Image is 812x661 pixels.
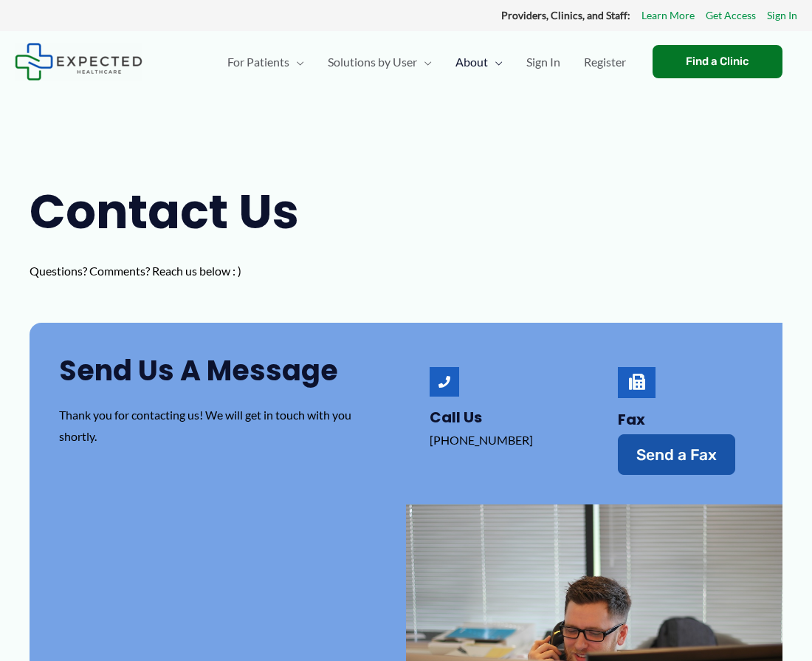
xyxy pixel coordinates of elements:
nav: Primary Site Navigation [216,36,638,88]
img: Expected Healthcare Logo - side, dark font, small [15,43,142,81]
a: Register [572,36,638,88]
span: Menu Toggle [289,36,304,88]
strong: Providers, Clinics, and Staff: [501,9,630,21]
span: Menu Toggle [488,36,503,88]
a: AboutMenu Toggle [444,36,515,88]
a: Learn More [641,6,695,25]
span: Send a Fax [636,447,717,462]
p: Questions? Comments? Reach us below : ) [30,260,300,282]
a: Sign In [767,6,797,25]
a: Call Us [430,407,482,428]
h1: Contact Us [30,179,300,245]
a: Solutions by UserMenu Toggle [316,36,444,88]
h4: Fax [618,411,753,428]
a: Find a Clinic [653,45,782,78]
a: Get Access [706,6,756,25]
h2: Send Us a Message [59,352,376,388]
span: For Patients [227,36,289,88]
span: Menu Toggle [417,36,432,88]
a: For PatientsMenu Toggle [216,36,316,88]
a: Call Us [430,367,459,397]
p: [PHONE_NUMBER]‬‬ [430,429,565,451]
span: Sign In [526,36,560,88]
span: About [455,36,488,88]
div: Thank you for contacting us! We will get in touch with you shortly. [59,404,376,448]
span: Register [584,36,626,88]
span: Solutions by User [328,36,417,88]
a: Send a Fax [618,434,735,475]
a: Sign In [515,36,572,88]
